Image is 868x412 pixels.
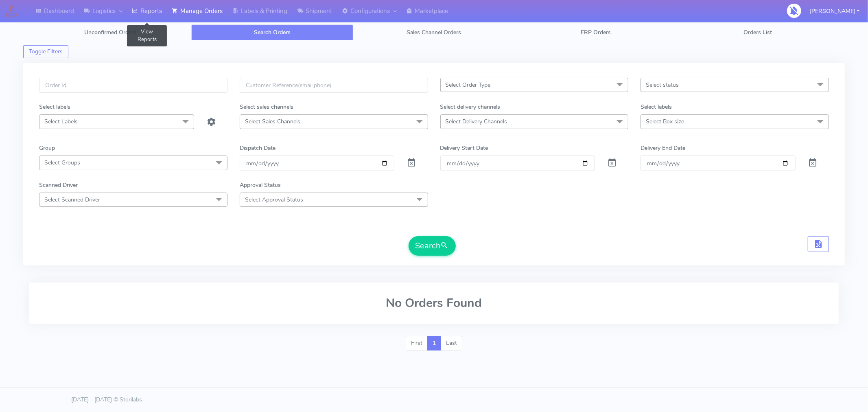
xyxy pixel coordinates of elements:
button: Search [409,236,456,256]
label: Select sales channels [240,103,293,111]
span: Select Box size [646,118,684,125]
h2: No Orders Found [39,296,829,310]
span: Unconfirmed Orders [84,28,136,36]
input: Customer Reference(email,phone) [240,78,428,93]
label: Approval Status [240,181,281,189]
span: Select Delivery Channels [446,118,507,125]
label: Dispatch Date [240,144,275,152]
label: Scanned Driver [39,181,78,189]
span: Select status [646,81,679,89]
input: Order Id [39,78,227,93]
span: Select Order Type [446,81,491,89]
button: [PERSON_NAME] [804,3,866,20]
span: Select Approval Status [245,196,303,204]
label: Delivery Start Date [440,144,488,152]
label: Select labels [641,103,672,111]
span: Select Sales Channels [245,118,300,125]
button: Toggle Filters [23,45,68,58]
label: Select delivery channels [440,103,501,111]
span: ERP Orders [581,28,611,36]
label: Delivery End Date [641,144,685,152]
label: Select labels [39,103,70,111]
span: Search Orders [254,28,291,36]
span: Sales Channel Orders [407,28,461,36]
span: Select Groups [44,159,80,167]
span: Orders List [743,28,772,36]
a: 1 [427,336,441,351]
label: Group [39,144,55,152]
span: Select Labels [44,118,78,125]
ul: Tabs [29,24,839,40]
span: Select Scanned Driver [44,196,100,204]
